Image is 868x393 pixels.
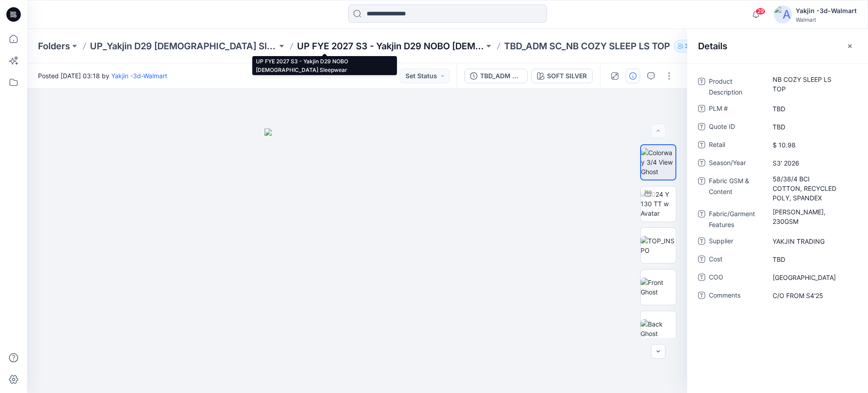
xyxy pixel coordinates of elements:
img: Front Ghost [641,278,676,297]
span: $ 10.98 [773,140,851,150]
span: PLM # [709,103,763,116]
span: Fabric GSM & Content [709,175,763,203]
div: SOFT SILVER [547,71,587,81]
a: Yakjin -3d-Walmart [111,72,167,80]
span: Supplier [709,236,763,248]
p: 31 [685,41,691,51]
div: Walmart [796,16,857,23]
span: COO [709,272,763,284]
p: TBD_ADM SC_NB COZY SLEEP LS TOP [504,40,670,52]
div: Yakjin -3d-Walmart [796,5,857,16]
span: Season/Year [709,157,763,170]
span: TBD [773,255,851,264]
span: TBD [773,122,851,132]
span: Fabric/Garment Features [709,208,763,230]
span: YAKJIN TRADING [773,237,851,246]
span: Posted [DATE] 03:18 by [38,71,167,80]
button: SOFT SILVER [531,69,593,83]
span: Retail [709,139,763,152]
span: VIETNAM [773,273,851,282]
span: Comments [709,290,763,303]
img: 2024 Y 130 TT w Avatar [641,189,676,218]
a: UP FYE 2027 S3 - Yakjin D29 NOBO [DEMOGRAPHIC_DATA] Sleepwear [297,40,484,52]
button: 31 [674,40,702,52]
span: Quote ID [709,121,763,134]
span: S3' 2026 [773,158,851,168]
div: TBD_ADM SC_NB COZY SLEEP LS TOP [480,71,522,81]
button: TBD_ADM SC_NB COZY SLEEP LS TOP [464,69,528,83]
a: Folders [38,40,70,52]
img: TOP_INSPO [641,236,676,255]
a: UP_Yakjin D29 [DEMOGRAPHIC_DATA] Sleep [90,40,277,52]
span: 58/38/4 BCI COTTON, RECYCLED POLY, SPANDEX [773,174,851,203]
span: Cost [709,254,763,266]
img: Back Ghost [641,319,676,338]
span: C/O FROM S4'25 [773,291,851,300]
span: TBD [773,104,851,114]
span: Product Description [709,76,763,98]
img: avatar [774,5,792,24]
span: 29 [755,8,765,15]
button: Details [626,69,640,83]
h2: Details [698,41,727,52]
img: Colorway 3/4 View Ghost [641,148,675,176]
span: NB COZY SLEEP LS TOP [773,75,851,94]
span: TERRY, 230GSM [773,207,851,226]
